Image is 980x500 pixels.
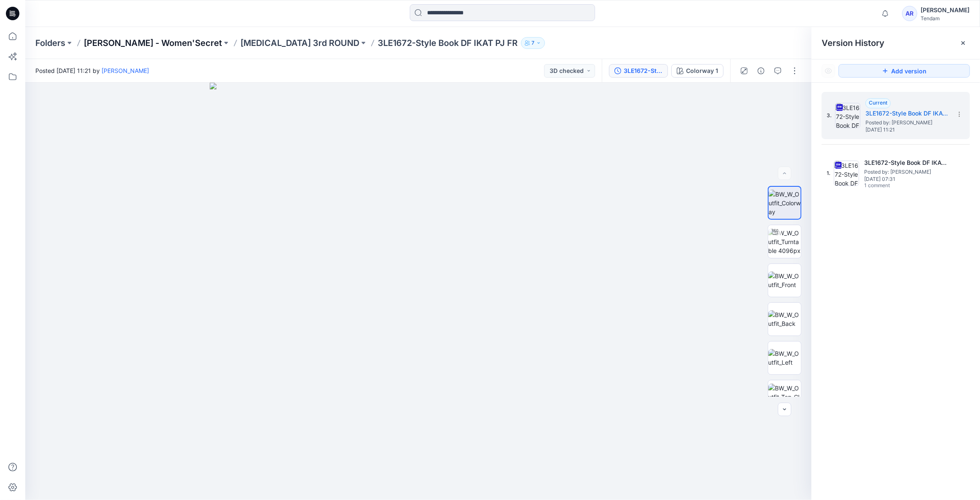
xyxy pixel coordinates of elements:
span: Version History [822,38,884,48]
img: BW_W_Outfit_Top_CloseUp [768,384,801,410]
a: [PERSON_NAME] [101,67,149,74]
img: BW_W_Outfit_Front [768,272,801,289]
button: Add version [838,64,970,78]
div: Tendam [921,15,969,22]
a: [PERSON_NAME] - Women'Secret [84,37,222,49]
p: 3LE1672-Style Book DF IKAT PJ FR [378,37,518,49]
p: 7 [531,38,534,48]
button: Show Hidden Versions [822,64,835,78]
a: Folders [35,37,65,49]
img: eyJhbGciOiJIUzI1NiIsImtpZCI6IjAiLCJzbHQiOiJzZXMiLCJ0eXAiOiJKV1QifQ.eyJkYXRhIjp7InR5cGUiOiJzdG9yYW... [210,83,627,500]
button: Colorway 1 [671,64,724,78]
span: Current [869,99,887,106]
span: [DATE] 11:21 [865,127,950,133]
span: Posted by: Marta Miquel [865,118,950,127]
a: [MEDICAL_DATA] 3rd ROUND [240,37,359,49]
span: 3. [827,112,832,119]
img: 3LE1672-Style Book DF IKAT PJ FR [835,103,860,128]
img: 3LE1672-Style Book DF IKAT PJ FR [834,161,859,186]
img: BW_W_Outfit_Left [768,349,801,367]
h5: 3LE1672-Style Book DF IKAT PJ FR [864,158,948,168]
span: Posted by: Azizur Rahman Tipu [864,168,948,176]
img: BW_W_Outfit_Colorway [769,190,801,216]
span: [DATE] 07:31 [864,176,948,182]
img: BW_W_Outfit_Turntable 4096px [768,228,801,255]
div: AR [902,6,917,21]
h5: 3LE1672-Style Book DF IKAT PJ FR [865,108,950,118]
button: 7 [521,37,545,49]
span: 1. [827,169,830,177]
img: BW_W_Outfit_Back [768,310,801,328]
div: 3LE1672-Style Book DF IKAT PJ FR [624,66,662,75]
div: Colorway 1 [686,66,718,75]
button: 3LE1672-Style Book DF IKAT PJ FR [609,64,668,78]
span: Posted [DATE] 11:21 by [35,66,149,75]
span: 1 comment [864,183,923,189]
button: Close [960,40,967,46]
button: Details [754,64,768,78]
div: [PERSON_NAME] [921,5,969,15]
